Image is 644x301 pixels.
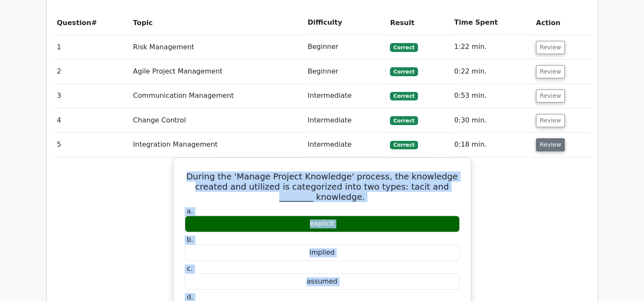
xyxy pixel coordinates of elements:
span: Correct [390,67,418,76]
td: 5 [54,133,130,157]
button: Review [536,138,565,151]
button: Review [536,65,565,78]
span: b. [187,236,193,244]
td: Intermediate [304,108,387,133]
span: Correct [390,141,418,149]
span: Question [57,19,92,27]
td: 3 [54,84,130,108]
td: Beginner [304,35,387,59]
th: Result [386,11,451,35]
th: # [54,11,130,35]
div: assumed [185,273,460,290]
td: 1 [54,35,130,59]
td: 0:53 min. [451,84,532,108]
td: Change Control [130,108,304,133]
td: Integration Management [130,133,304,157]
span: Correct [390,116,418,125]
th: Time Spent [451,11,532,35]
span: Correct [390,43,418,51]
div: explicit [185,216,460,232]
th: Topic [130,11,304,35]
span: d. [187,293,193,301]
button: Review [536,114,565,127]
th: Difficulty [304,11,387,35]
td: 0:22 min. [451,60,532,84]
div: implied [185,244,460,261]
td: Agile Project Management [130,60,304,84]
td: Risk Management [130,35,304,59]
button: Review [536,89,565,102]
td: 0:18 min. [451,133,532,157]
td: 2 [54,60,130,84]
td: Beginner [304,60,387,84]
span: c. [187,264,193,273]
td: 1:22 min. [451,35,532,59]
td: Intermediate [304,84,387,108]
td: Intermediate [304,133,387,157]
td: 0:30 min. [451,108,532,133]
th: Action [532,11,590,35]
h5: During the 'Manage Project Knowledge' process, the knowledge created and utilized is categorized ... [184,171,461,202]
span: Correct [390,92,418,100]
td: Communication Management [130,84,304,108]
span: a. [187,207,193,215]
button: Review [536,41,565,54]
td: 4 [54,108,130,133]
